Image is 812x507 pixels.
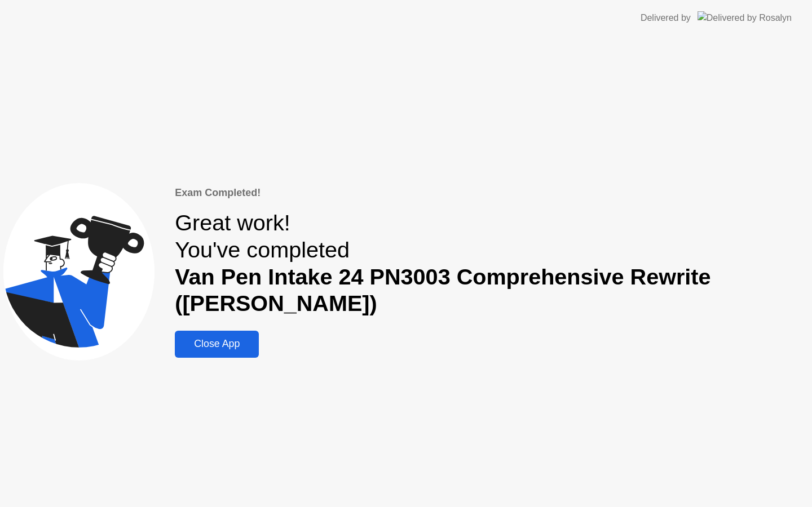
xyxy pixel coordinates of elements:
div: Great work! You've completed [175,210,809,317]
div: Exam Completed! [175,185,809,201]
button: Close App [175,331,259,358]
b: Van Pen Intake 24 PN3003 Comprehensive Rewrite ([PERSON_NAME]) [175,264,710,316]
div: Close App [178,338,255,350]
img: Delivered by Rosalyn [698,11,792,24]
div: Delivered by [641,11,691,25]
